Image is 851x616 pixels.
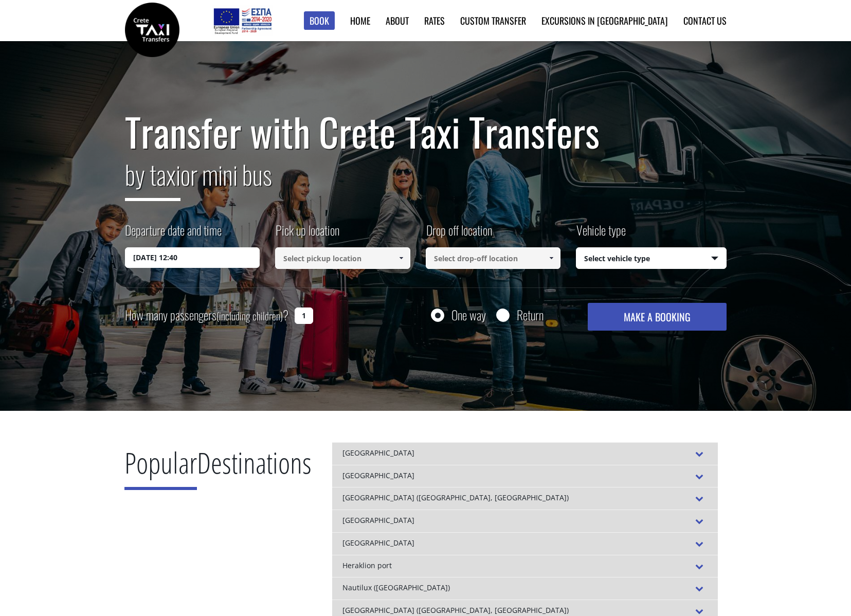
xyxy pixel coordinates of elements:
label: Departure date and time [125,221,222,247]
span: by taxi [125,155,180,201]
input: Select drop-off location [426,247,561,269]
span: Select vehicle type [576,248,726,269]
a: Show All Items [543,247,560,269]
h2: Destinations [124,442,312,498]
div: Heraklion port [332,555,718,577]
div: [GEOGRAPHIC_DATA] [332,442,718,465]
img: e-bannersEUERDF180X90.jpg [212,5,273,36]
label: Drop off location [426,221,492,247]
a: Custom Transfer [460,14,526,27]
div: [GEOGRAPHIC_DATA] ([GEOGRAPHIC_DATA], [GEOGRAPHIC_DATA]) [332,487,718,510]
label: Return [517,309,544,321]
div: Nautilux ([GEOGRAPHIC_DATA]) [332,577,718,600]
a: Excursions in [GEOGRAPHIC_DATA] [541,14,668,27]
h2: or mini bus [125,153,727,209]
small: (including children) [216,308,283,323]
div: [GEOGRAPHIC_DATA] [332,532,718,555]
a: Contact us [683,14,727,27]
label: Pick up location [275,221,339,247]
input: Select pickup location [275,247,410,269]
label: One way [451,309,486,321]
div: [GEOGRAPHIC_DATA] [332,465,718,487]
a: Show All Items [392,247,409,269]
img: Crete Taxi Transfers | Safe Taxi Transfer Services from to Heraklion Airport, Chania Airport, Ret... [125,3,179,57]
a: Rates [424,14,445,27]
a: Crete Taxi Transfers | Safe Taxi Transfer Services from to Heraklion Airport, Chania Airport, Ret... [125,23,179,34]
label: How many passengers ? [125,303,288,328]
a: Book [304,11,335,30]
button: MAKE A BOOKING [588,303,726,331]
a: Home [350,14,370,27]
span: Popular [124,443,197,490]
label: Vehicle type [576,221,626,247]
a: About [386,14,409,27]
div: [GEOGRAPHIC_DATA] [332,510,718,532]
h1: Transfer with Crete Taxi Transfers [125,110,727,153]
